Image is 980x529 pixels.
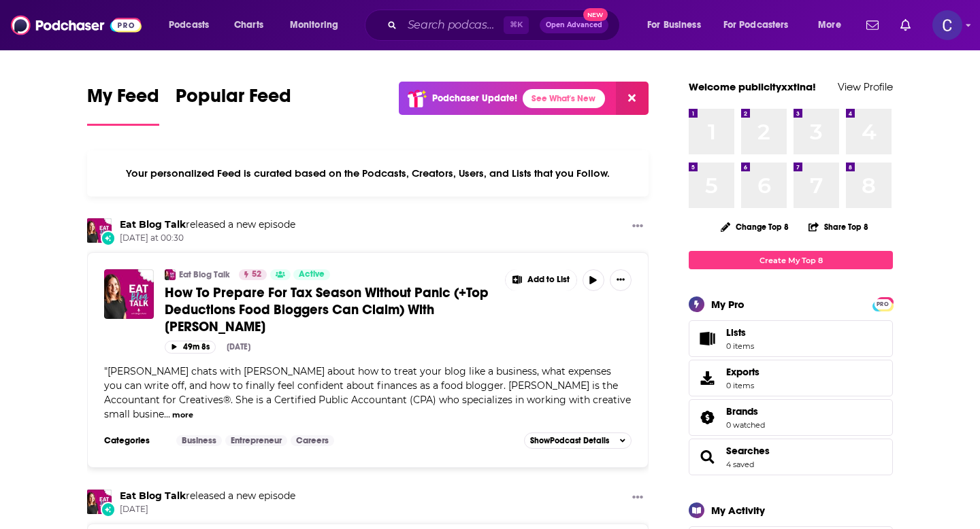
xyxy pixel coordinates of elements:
img: Podchaser - Follow, Share and Rate Podcasts [11,12,142,38]
button: Change Top 8 [713,218,797,235]
a: Lists [689,320,893,357]
span: More [818,16,841,35]
span: PRO [875,299,891,309]
button: more [172,409,193,421]
img: User Profile [932,10,962,40]
button: open menu [638,14,718,36]
a: Popular Feed [176,84,291,126]
button: open menu [808,14,858,36]
button: Share Top 8 [808,214,869,240]
span: Lists [693,329,721,348]
span: ⌘ K [504,16,529,34]
span: Brands [689,399,893,436]
a: Careers [291,435,334,446]
a: Show notifications dropdown [895,14,916,37]
span: Brands [726,405,758,417]
button: Show profile menu [932,10,962,40]
button: Show More Button [610,269,632,291]
span: Open Advanced [546,22,602,29]
span: [PERSON_NAME] chats with [PERSON_NAME] about how to treat your blog like a business, what expense... [104,365,631,420]
span: Podcasts [169,16,209,35]
h3: released a new episode [120,218,295,231]
a: PRO [875,298,891,309]
a: Searches [726,445,770,457]
div: My Activity [711,504,765,517]
button: open menu [715,14,808,36]
a: Active [293,269,330,280]
div: My Pro [711,298,745,311]
a: Create My Top 8 [689,251,893,269]
span: Popular Feed [176,84,291,116]
span: [DATE] at 00:30 [120,233,295,244]
a: Show notifications dropdown [861,14,884,37]
button: open menu [159,14,227,36]
span: Exports [693,369,721,388]
a: Brands [726,405,765,417]
h3: Categories [104,435,165,446]
input: Search podcasts, credits, & more... [402,14,504,36]
img: How To Prepare For Tax Season Without Panic (+Top Deductions Food Bloggers Can Claim) With Amy No... [104,269,154,319]
button: Show More Button [506,269,576,291]
a: See What's New [523,89,605,108]
a: Brands [693,408,721,427]
img: Eat Blog Talk [87,218,112,243]
span: Searches [689,439,893,475]
a: Charts [225,14,272,36]
span: Exports [726,366,759,378]
img: Eat Blog Talk [87,490,112,514]
span: Lists [726,326,746,339]
span: 52 [252,268,261,281]
span: Add to List [527,275,570,285]
div: New Episode [101,502,116,517]
span: " [104,365,631,420]
span: ... [164,408,170,420]
div: Search podcasts, credits, & more... [378,10,633,41]
a: 52 [239,269,267,280]
a: Business [176,435,222,446]
button: 49m 8s [165,341,216,354]
span: 0 items [726,381,759,390]
a: Eat Blog Talk [120,490,186,502]
a: Welcome publicityxxtina! [689,80,816,93]
a: 0 watched [726,420,765,430]
span: 0 items [726,341,754,351]
span: [DATE] [120,504,295,515]
span: Show Podcast Details [530,436,609,445]
button: Show More Button [627,490,649,507]
h3: released a new episode [120,490,295,502]
a: Eat Blog Talk [120,218,186,231]
div: Your personalized Feed is curated based on the Podcasts, Creators, Users, and Lists that you Follow. [87,150,649,197]
button: Show More Button [627,218,649,235]
a: Exports [689,360,893,396]
a: Entrepreneur [225,435,287,446]
span: How To Prepare For Tax Season Without Panic (+Top Deductions Food Bloggers Can Claim) With [PERSO... [165,284,489,335]
button: ShowPodcast Details [524,432,632,449]
p: Podchaser Update! [432,92,517,104]
span: Active [299,268,325,281]
span: Lists [726,326,754,339]
span: Monitoring [290,16,338,35]
span: For Business [647,16,701,35]
span: Charts [234,16,263,35]
div: [DATE] [227,342,250,352]
a: 4 saved [726,460,754,469]
span: For Podcasters [723,16,789,35]
a: How To Prepare For Tax Season Without Panic (+Top Deductions Food Bloggers Can Claim) With [PERSO... [165,284,495,335]
button: open menu [280,14,356,36]
a: Eat Blog Talk [179,269,230,280]
button: Open AdvancedNew [540,17,608,33]
a: My Feed [87,84,159,126]
span: Logged in as publicityxxtina [932,10,962,40]
span: My Feed [87,84,159,116]
div: New Episode [101,231,116,245]
a: Searches [693,447,721,466]
span: New [583,8,608,21]
img: Eat Blog Talk [165,269,176,280]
